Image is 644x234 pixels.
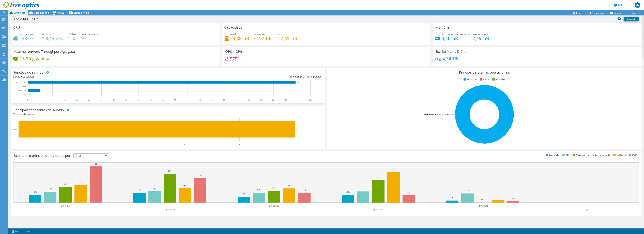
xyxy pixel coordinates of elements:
[294,143,295,145] text: 5
[392,168,395,170] text: 38%
[64,183,67,185] text: 20%
[435,26,450,29] h3: Memória
[284,99,287,101] text: 105
[13,71,45,74] h3: Funções do servidor
[64,99,66,101] text: 15
[373,209,384,211] text: HPVSNK05
[269,205,279,207] text: HPVSNK03
[35,113,36,116] span: 1
[430,113,449,115] tspan: Windows Server 2019
[224,26,243,29] h3: Capacidade
[13,26,20,29] h3: CPU
[473,33,488,36] span: Memória total
[18,89,26,92] text: Hipervisor
[624,17,639,21] a: Imprimir
[29,85,30,87] text: 0
[572,153,610,157] li: Taxa de transferência de rede
[478,205,488,207] text: HPVSNK02
[9,229,32,233] a: Notas do projeto
[21,93,26,96] tspan: Físico
[137,99,139,101] text: 45
[497,196,499,198] text: 4%
[297,99,300,101] text: 110
[585,209,589,211] text: Outro
[276,33,281,36] span: Total
[230,36,249,40] h4: 79,88 TiB
[29,94,30,95] text: 0
[442,36,469,40] h4: 3,16 TiB
[248,99,250,101] text: 90
[76,99,78,101] text: 20
[407,191,410,193] text: 9%
[68,36,77,40] h4: 120
[153,187,156,189] text: 15%
[34,11,49,14] span: Desempenho
[361,188,365,190] text: 14%
[586,10,607,15] a: Compartilhar
[272,99,275,101] text: 100
[79,181,82,183] text: 22%
[165,209,175,211] text: HPVSNK01
[150,99,152,101] text: 50
[94,163,98,165] text: 46%
[33,75,34,78] span: 5
[296,75,301,78] span: 21.8
[287,185,291,187] text: 18%
[20,57,52,61] h4: 15,20 gigabits/s
[81,36,100,40] h4: 10
[635,2,640,8] span: RM
[100,99,102,101] text: 30
[614,4,617,7] svg: \n
[276,36,297,40] h4: 152,81 TiB
[272,187,276,189] text: 15%
[13,75,168,79] div: Servidores totais:
[230,33,237,36] span: Usado
[346,191,350,193] text: 10%
[236,99,238,101] text: 85
[19,33,33,36] span: Pico de CPU
[33,191,37,193] text: 10%
[224,50,242,53] h3: IOPS a 95%
[303,189,306,191] text: 12%
[463,78,477,81] li: Windows
[223,99,225,101] text: 80
[296,129,297,131] text: 5
[74,154,108,158] span: IOPS
[113,99,115,101] text: 35
[257,189,260,191] text: 13%
[253,36,272,40] h4: 72,92 TiB
[168,75,322,79] div: Índice: VMs por hipervisor
[57,11,65,14] span: Virtual
[330,71,639,74] h3: Principais sistemas operacionais
[13,108,65,112] h3: Principais fabricantes de servidor
[187,99,189,101] text: 65
[442,57,459,61] h4: 4,34 TiB
[451,197,454,199] text: 3%
[239,143,240,145] text: 4
[253,33,265,36] span: Disponível
[60,205,71,207] text: HPVSNK04
[625,10,640,15] a: Mais
[184,143,185,145] text: 3
[545,153,559,157] li: Memória
[512,198,514,200] text: 2%
[13,128,17,131] text: Dell
[14,11,25,14] span: Ambiente
[297,81,300,83] text: 109
[51,99,53,101] text: 10
[81,33,100,36] span: Conexões da CPU
[479,78,489,81] li: Linux
[138,189,141,191] text: 12%
[162,99,164,101] text: 55
[129,143,130,145] text: 2
[473,36,489,40] h4: 7,49 TiB
[377,176,380,178] text: 28%
[42,90,43,91] text: 5
[199,99,201,101] text: 70
[49,188,52,190] text: 14%
[21,85,26,88] text: Virtual
[260,99,262,101] text: 95
[607,10,625,15] a: Exportar
[73,143,74,145] text: 1
[11,17,43,21] h1: HPVSNKCLU-SP2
